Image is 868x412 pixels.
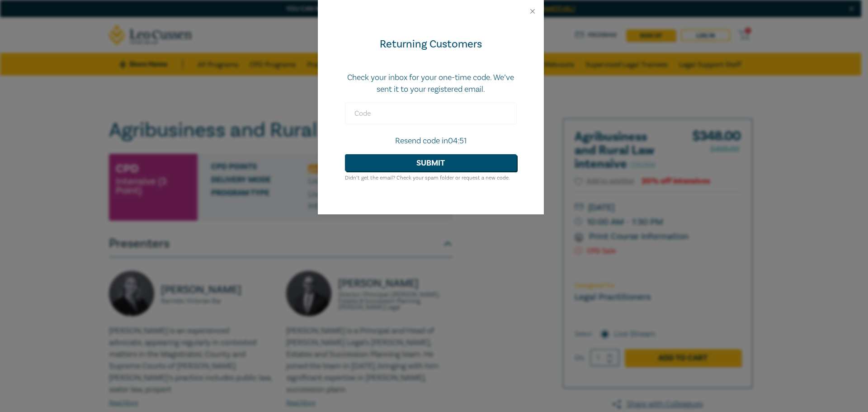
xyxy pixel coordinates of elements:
p: Resend code in 04:51 [345,135,517,147]
input: Code [345,103,517,124]
div: Returning Customers [345,37,517,52]
small: Didn’t get the email? Check your spam folder or request a new code. [345,175,510,181]
button: Close [528,7,537,15]
button: Submit [345,154,517,171]
p: Check your inbox for your one-time code. We’ve sent it to your registered email. [345,72,517,95]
